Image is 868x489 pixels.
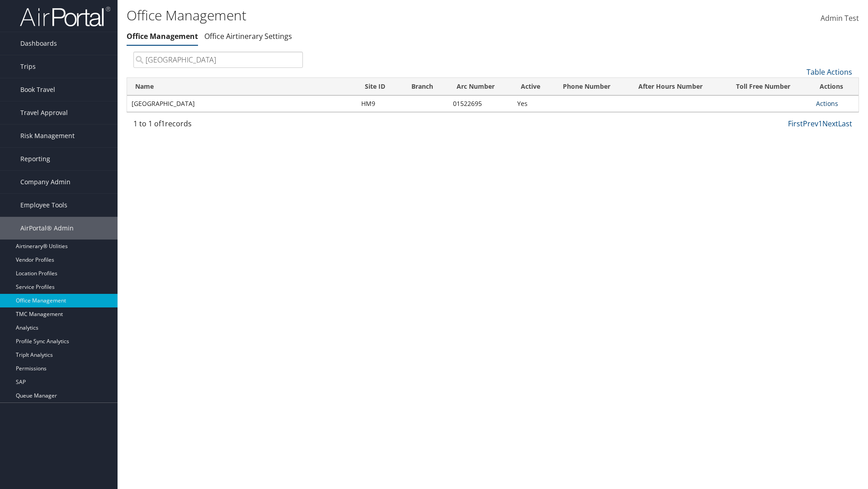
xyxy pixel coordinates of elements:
th: After Hours Number: activate to sort column ascending [630,78,728,96]
a: Next [822,119,838,129]
span: Travel Approval [20,101,68,124]
td: HM9 [357,96,403,112]
th: Site ID: activate to sort column ascending [357,78,403,96]
span: Dashboards [20,32,57,55]
span: Risk Management [20,125,75,147]
span: Admin Test [821,13,859,23]
span: Trips [20,55,36,78]
span: 1 [161,119,165,129]
span: Employee Tools [20,194,67,216]
span: Company Admin [20,171,71,193]
a: First [788,119,803,129]
th: Actions [811,78,859,96]
a: Prev [803,119,818,129]
a: Office Management [127,31,198,41]
img: airportal-logo.png [20,6,110,27]
a: Admin Test [821,5,859,33]
th: Toll Free Number: activate to sort column ascending [728,78,811,96]
th: Arc Number: activate to sort column ascending [448,78,513,96]
div: 1 to 1 of records [133,118,303,134]
th: Active: activate to sort column ascending [513,78,555,96]
td: 01522695 [448,96,513,112]
a: Office Airtinerary Settings [204,31,292,41]
span: AirPortal® Admin [20,217,74,240]
th: Name: activate to sort column ascending [127,78,357,96]
a: 1 [818,119,822,129]
td: [GEOGRAPHIC_DATA] [127,96,357,112]
td: Yes [513,96,555,112]
span: Reporting [20,148,50,170]
a: Table Actions [807,67,852,77]
th: Branch: activate to sort column ascending [403,78,448,96]
a: Actions [816,99,838,108]
a: Last [838,119,852,129]
input: Search [133,52,303,68]
th: Phone Number: activate to sort column ascending [555,78,630,96]
span: Book Travel [20,78,55,101]
h1: Office Management [127,6,615,25]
